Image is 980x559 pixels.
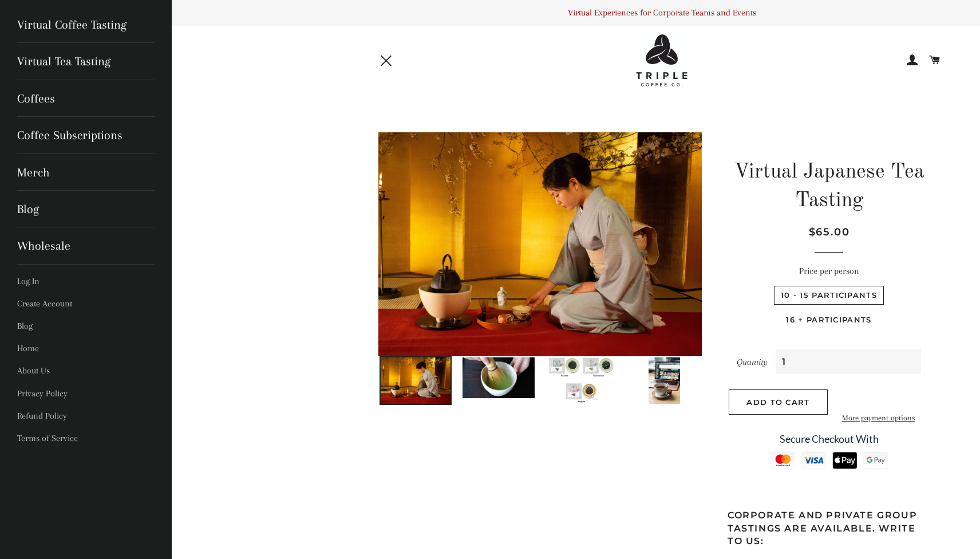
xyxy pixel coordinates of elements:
a: Home [9,337,163,360]
img: Virtual Japanese Tea Tasting-Green Tea-Triple Coffee Co. [647,356,681,405]
a: Wholesale [9,227,163,264]
label: 16 + Participants [779,310,878,329]
img: Virtual Japanese Tea Tasting-Green Tea-Triple Coffee Co. [461,356,536,399]
a: Refund Policy [9,405,163,427]
img: Virtual Japanese Tea Tasting-Green Tea-Triple Coffee Co. [378,132,702,361]
a: Create Account [9,293,163,315]
a: About Us [9,360,163,382]
a: More payment options [833,412,924,424]
a: Coffees [9,80,163,117]
span: Add to Cart [746,397,809,407]
label: Price per person [728,264,931,278]
img: Triple Coffee Co - Logo [636,34,687,86]
img: Virtual Japanese Tea Tasting-Green Tea-Triple Coffee Co. [380,356,452,405]
a: Merch [9,154,163,191]
button: Add to Cart [729,389,827,415]
h1: Virtual Japanese Tea Tasting [728,158,931,216]
a: Blog [9,191,163,227]
a: Virtual Tea Tasting [9,43,163,80]
a: Blog [9,315,163,337]
a: Log In [9,270,163,293]
iframe: trust-badges-widget [728,430,931,482]
a: Terms of Service [9,427,163,450]
a: Coffee Subscriptions [9,117,163,153]
span: $65.00 [809,226,850,238]
a: Privacy Policy [9,383,163,405]
a: Virtual Coffee Tasting [9,6,163,43]
label: Quantity [737,355,768,369]
label: 10 - 15 Participants [774,286,884,305]
h5: Corporate and private group tastings are available. Write to us: [728,509,931,548]
img: Virtual Japanese Tea Tasting-Green Tea-Triple Coffee Co. [548,356,615,405]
